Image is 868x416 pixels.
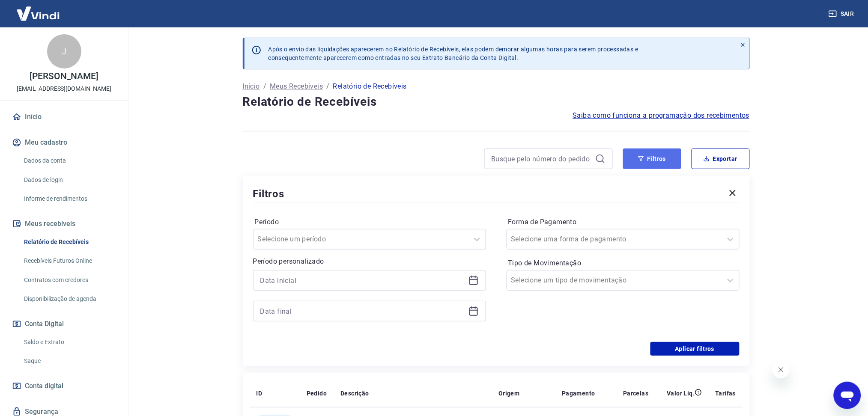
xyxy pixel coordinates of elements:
[268,45,638,62] p: Após o envio das liquidações aparecerem no Relatório de Recebíveis, elas podem demorar algumas ho...
[333,81,407,92] p: Relatório de Recebíveis
[508,258,738,268] label: Tipo de Movimentação
[270,81,323,92] a: Meus Recebíveis
[10,0,66,27] img: Vindi
[260,274,465,287] input: Data inicial
[263,81,266,92] p: /
[340,389,369,398] p: Descrição
[498,389,519,398] p: Origem
[21,352,118,370] a: Saque
[21,252,118,270] a: Recebíveis Futuros Online
[562,389,595,398] p: Pagamento
[21,233,118,251] a: Relatório de Recebíveis
[260,305,465,318] input: Data final
[21,290,118,308] a: Disponibilização de agenda
[10,214,118,233] button: Meus recebíveis
[5,6,72,13] span: Olá! Precisa de ajuda?
[650,342,740,356] button: Aplicar filtros
[827,6,858,22] button: Sair
[10,107,118,126] a: Início
[21,271,118,289] a: Contratos com credores
[834,382,861,409] iframe: Botão para abrir a janela de mensagens
[253,256,486,267] p: Período personalizado
[623,389,648,398] p: Parcelas
[508,217,738,227] label: Forma de Pagamento
[716,389,736,398] p: Tarifas
[30,72,98,81] p: [PERSON_NAME]
[10,377,118,395] a: Conta digital
[21,333,118,351] a: Saldo e Extrato
[623,149,681,169] button: Filtros
[25,380,63,392] span: Conta digital
[255,217,484,227] label: Período
[573,110,750,121] a: Saiba como funciona a programação dos recebimentos
[10,133,118,152] button: Meu cadastro
[492,152,592,165] input: Busque pelo número do pedido
[326,81,329,92] p: /
[47,34,81,68] div: J
[307,389,327,398] p: Pedido
[243,93,750,110] h4: Relatório de Recebíveis
[667,389,695,398] p: Valor Líq.
[21,171,118,189] a: Dados de login
[243,81,260,92] a: Início
[257,389,262,398] p: ID
[17,84,111,93] p: [EMAIL_ADDRESS][DOMAIN_NAME]
[253,187,285,201] h5: Filtros
[773,361,790,378] iframe: Fechar mensagem
[692,149,750,169] button: Exportar
[21,152,118,169] a: Dados da conta
[21,190,118,208] a: Informe de rendimentos
[10,315,118,333] button: Conta Digital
